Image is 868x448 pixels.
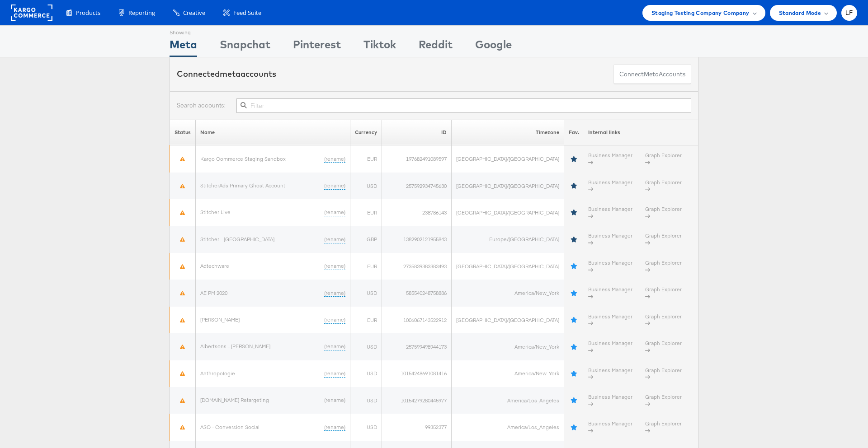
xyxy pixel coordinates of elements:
a: Stitcher Live [200,209,231,215]
td: 2735839383383493 [382,253,452,280]
td: America/Los_Angeles [452,387,564,414]
td: 10154248691081416 [382,360,452,387]
th: Name [196,120,350,145]
td: 10154279280445977 [382,387,452,414]
a: Graph Explorer [645,152,682,166]
div: Meta [170,37,197,57]
a: AE PM 2020 [200,289,227,296]
span: Creative [183,9,205,17]
a: Graph Explorer [645,420,682,434]
a: Business Manager [588,340,632,354]
td: 585540248758886 [382,280,452,306]
a: Graph Explorer [645,205,682,219]
span: Reporting [128,9,155,17]
td: America/Los_Angeles [452,414,564,440]
a: Graph Explorer [645,393,682,407]
span: meta [644,70,659,79]
a: Business Manager [588,259,632,273]
td: USD [350,414,382,440]
a: Graph Explorer [645,286,682,300]
a: (rename) [324,370,345,378]
a: Kargo Commerce Staging Sandbox [200,155,286,162]
td: GBP [350,226,382,252]
a: (rename) [324,424,345,431]
a: (rename) [324,155,345,163]
span: Staging Testing Company Company [651,8,750,18]
button: ConnectmetaAccounts [613,64,691,84]
span: Products [76,9,100,17]
a: (rename) [324,289,345,297]
span: Feed Suite [233,9,261,17]
td: USD [350,280,382,306]
a: (rename) [324,236,345,243]
input: Filter [236,98,691,113]
td: [GEOGRAPHIC_DATA]/[GEOGRAPHIC_DATA] [452,145,564,173]
a: Graph Explorer [645,313,682,327]
th: Timezone [452,120,564,145]
th: Status [170,120,196,145]
a: [PERSON_NAME] [200,316,240,323]
div: Pinterest [293,37,341,57]
a: [DOMAIN_NAME] Retargeting [200,397,269,403]
td: [GEOGRAPHIC_DATA]/[GEOGRAPHIC_DATA] [452,199,564,226]
td: EUR [350,253,382,280]
a: Business Manager [588,232,632,246]
a: Business Manager [588,313,632,327]
a: Graph Explorer [645,340,682,354]
td: EUR [350,307,382,333]
a: (rename) [324,316,345,324]
td: Europe/[GEOGRAPHIC_DATA] [452,226,564,252]
td: 1382902121955843 [382,226,452,252]
th: ID [382,120,452,145]
td: 238786143 [382,199,452,226]
div: Showing [170,26,197,37]
td: 99352377 [382,414,452,440]
td: [GEOGRAPHIC_DATA]/[GEOGRAPHIC_DATA] [452,173,564,199]
a: (rename) [324,262,345,270]
a: Business Manager [588,393,632,407]
div: Google [475,37,512,57]
a: ASO - Conversion Social [200,424,259,430]
td: 197682491089597 [382,145,452,173]
div: Snapchat [220,37,270,57]
a: Business Manager [588,367,632,381]
a: (rename) [324,182,345,190]
div: Connected accounts [177,68,276,80]
a: Adtechware [200,262,229,269]
td: 257592934745630 [382,173,452,199]
td: 257599498944173 [382,333,452,360]
a: Business Manager [588,179,632,193]
td: USD [350,360,382,387]
span: meta [220,69,241,79]
span: Standard Mode [779,8,821,18]
td: America/New_York [452,333,564,360]
a: (rename) [324,209,345,216]
td: USD [350,387,382,414]
div: Reddit [419,37,453,57]
a: (rename) [324,343,345,350]
a: Business Manager [588,420,632,434]
td: [GEOGRAPHIC_DATA]/[GEOGRAPHIC_DATA] [452,307,564,333]
td: USD [350,173,382,199]
a: StitcherAds Primary Ghost Account [200,182,285,189]
div: Tiktok [363,37,396,57]
a: Graph Explorer [645,179,682,193]
th: Currency [350,120,382,145]
td: America/New_York [452,360,564,387]
a: Graph Explorer [645,259,682,273]
a: Business Manager [588,286,632,300]
a: Anthropologie [200,370,235,377]
td: USD [350,333,382,360]
td: [GEOGRAPHIC_DATA]/[GEOGRAPHIC_DATA] [452,253,564,280]
span: LF [845,10,853,16]
a: Business Manager [588,205,632,219]
a: Graph Explorer [645,232,682,246]
a: Graph Explorer [645,367,682,381]
a: Albertsons - [PERSON_NAME] [200,343,270,350]
td: America/New_York [452,280,564,306]
td: EUR [350,145,382,173]
td: EUR [350,199,382,226]
td: 1006067143522912 [382,307,452,333]
a: (rename) [324,397,345,404]
a: Stitcher - [GEOGRAPHIC_DATA] [200,236,274,243]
